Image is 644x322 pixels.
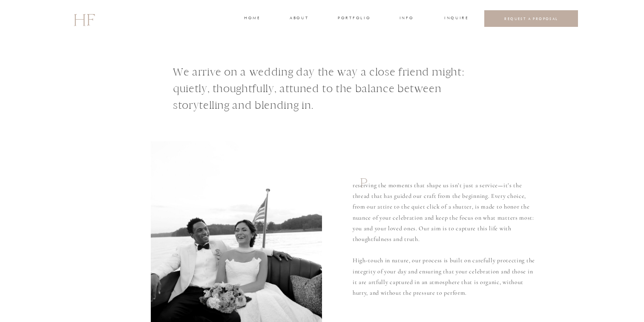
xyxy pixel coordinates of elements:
a: INFO [399,15,414,23]
a: INQUIRE [444,15,467,23]
a: HF [73,6,95,31]
p: reserving the moments that shape us isn’t just a service—it’s the thread that has guided our craf... [353,180,538,298]
a: home [244,15,260,23]
h1: We arrive on a wedding day the way a close friend might: quietly, thoughtfully, attuned to the ba... [173,64,490,117]
a: REQUEST A PROPOSAL [491,16,572,21]
a: about [290,15,308,23]
h1: P [360,174,372,197]
a: portfolio [338,15,370,23]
